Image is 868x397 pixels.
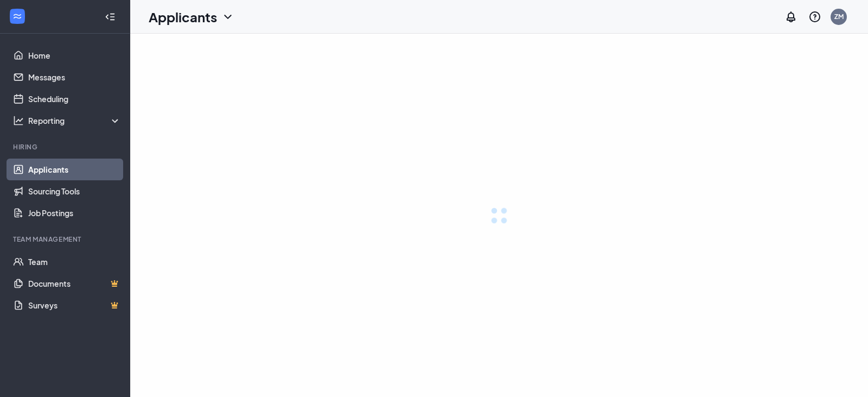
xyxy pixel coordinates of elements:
[13,142,119,152] div: Hiring
[12,11,23,22] svg: WorkstreamLogo
[149,8,217,26] h1: Applicants
[28,45,121,66] a: Home
[13,235,119,244] div: Team Management
[28,180,121,202] a: Sourcing Tools
[28,294,121,316] a: SurveysCrown
[808,10,821,23] svg: QuestionInfo
[221,10,234,23] svg: ChevronDown
[784,10,797,23] svg: Notifications
[28,159,121,180] a: Applicants
[105,11,116,22] svg: Collapse
[28,88,121,110] a: Scheduling
[28,251,121,273] a: Team
[28,273,121,294] a: DocumentsCrown
[28,115,122,126] div: Reporting
[13,115,24,126] svg: Analysis
[834,12,844,21] div: ZM
[28,66,121,88] a: Messages
[28,202,121,224] a: Job Postings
